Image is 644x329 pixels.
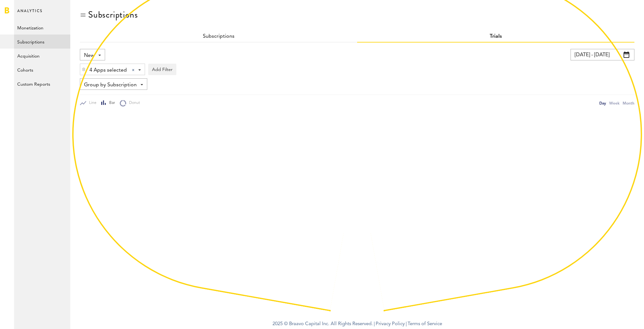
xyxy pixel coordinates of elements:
[132,69,134,71] div: Clear
[623,100,634,106] div: Month
[272,319,373,329] span: 2025 © Braavo Capital Inc. All Rights Reserved.
[14,49,70,63] a: Acquisition
[17,7,42,20] span: Analytics
[14,63,70,77] a: Cohorts
[84,80,137,90] span: Group by Subscription
[86,100,96,106] span: Line
[106,100,115,106] span: Bar
[84,50,95,61] span: New
[80,64,87,75] div: Delete
[203,34,234,39] a: Subscriptions
[14,20,70,35] a: Monetization
[88,10,138,20] div: Subscriptions
[82,67,86,72] img: trash_awesome_blue.svg
[490,34,502,39] a: Trials
[609,100,619,106] div: Week
[89,65,127,76] span: 4 Apps selected
[599,100,606,106] div: Day
[14,77,70,91] a: Custom Reports
[148,64,176,75] button: Add Filter
[376,322,405,326] a: Privacy Policy
[408,322,442,326] a: Terms of Service
[14,35,70,49] a: Subscriptions
[126,100,140,106] span: Donut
